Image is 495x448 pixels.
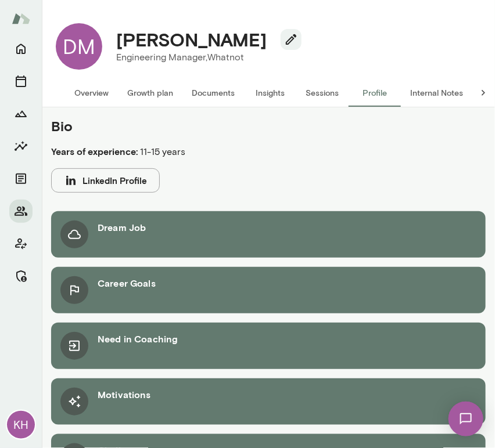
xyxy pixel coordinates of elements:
p: Engineering Manager, Whatnot [116,50,292,64]
h5: Bio [51,117,442,135]
button: Sessions [296,79,349,107]
button: Growth Plan [9,102,33,125]
button: Profile [349,79,401,107]
div: KH [7,411,35,439]
button: Insights [9,135,33,158]
h6: Career Goals [98,276,156,290]
h6: Need in Coaching [98,332,178,346]
button: Client app [9,232,33,255]
h4: [PERSON_NAME] [116,28,267,50]
h6: Motivations [98,388,151,402]
button: Members [9,200,33,223]
button: Insights [244,79,296,107]
button: LinkedIn Profile [51,168,160,193]
button: Internal Notes [401,79,472,107]
button: Home [9,37,33,60]
img: Mento [12,8,30,30]
button: Overview [65,79,118,107]
b: Years of experience: [51,146,138,157]
div: DM [56,23,102,70]
p: 11-15 years [51,144,442,159]
button: Documents [9,167,33,190]
button: Manage [9,265,33,288]
h6: Dream Job [98,221,146,234]
button: Growth plan [118,79,182,107]
button: Sessions [9,70,33,93]
button: Documents [182,79,244,107]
